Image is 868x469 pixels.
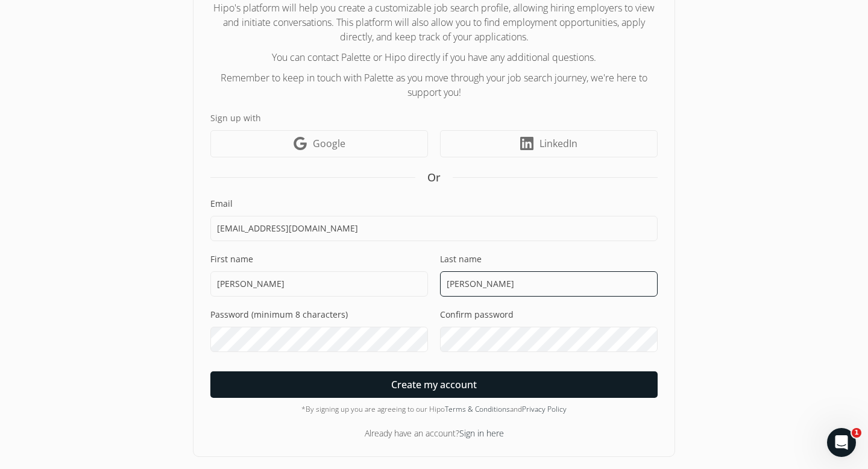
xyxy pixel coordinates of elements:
[210,198,658,210] label: Email
[427,169,441,186] span: Or
[445,404,510,414] a: Terms & Conditions
[210,112,658,124] label: Sign up with
[440,309,658,321] label: Confirm password
[440,253,658,265] label: Last name
[313,136,345,151] span: Google
[210,371,658,398] button: Create my account
[459,427,504,439] a: Sign in here
[210,71,658,99] p: Remember to keep in touch with Palette as you move through your job search journey, we're here to...
[522,404,567,414] a: Privacy Policy
[440,130,658,157] a: LinkedIn
[210,427,658,439] div: Already have an account?
[210,253,428,265] label: First name
[852,428,861,438] span: 1
[210,50,658,65] p: You can contact Palette or Hipo directly if you have any additional questions.
[210,309,428,321] label: Password (minimum 8 characters)
[210,404,658,415] div: *By signing up you are agreeing to our Hipo and
[391,377,477,392] span: Create my account
[539,136,577,151] span: LinkedIn
[210,1,658,44] p: Hipo's platform will help you create a customizable job search profile, allowing hiring employers...
[827,428,856,457] iframe: Intercom live chat
[210,130,428,157] a: Google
